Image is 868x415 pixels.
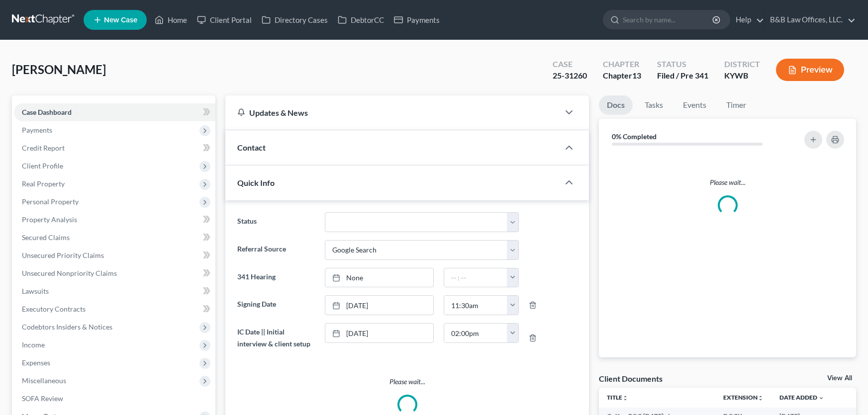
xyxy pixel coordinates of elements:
i: unfold_more [758,395,764,401]
a: Events [675,95,714,115]
span: Property Analysis [22,215,77,224]
span: Case Dashboard [22,108,72,116]
span: Miscellaneous [22,376,66,385]
a: Payments [389,11,445,29]
input: -- : -- [444,324,507,342]
div: Chapter [603,70,641,82]
input: -- : -- [444,296,507,315]
label: IC Date || Initial interview & client setup [232,323,320,353]
a: Secured Claims [14,229,215,247]
span: [PERSON_NAME] [12,62,106,77]
i: expand_more [818,395,824,401]
a: Unsecured Priority Claims [14,247,215,264]
a: [DATE] [325,324,433,342]
span: Codebtors Insiders & Notices [22,323,112,331]
div: KYWB [724,70,760,82]
a: Directory Cases [257,11,333,29]
span: Real Property [22,179,65,188]
div: Updates & News [237,107,547,118]
span: 13 [632,71,641,80]
span: Personal Property [22,197,79,206]
a: Unsecured Nonpriority Claims [14,264,215,282]
div: Case [553,59,587,70]
div: Status [657,59,708,70]
a: Lawsuits [14,282,215,300]
span: Payments [22,126,52,134]
span: Unsecured Priority Claims [22,251,104,259]
label: 341 Hearing [232,268,320,288]
button: Preview [776,59,844,81]
a: Titleunfold_more [607,394,628,401]
label: Referral Source [232,240,320,260]
span: Secured Claims [22,233,70,242]
span: Client Profile [22,162,63,170]
span: New Case [104,16,137,24]
strong: 0% Completed [612,132,657,141]
p: Please wait... [237,377,577,387]
a: Executory Contracts [14,300,215,318]
a: DebtorCC [333,11,389,29]
div: Client Documents [599,373,663,384]
span: Credit Report [22,144,65,152]
span: Contact [237,143,266,152]
a: Client Portal [192,11,257,29]
span: Income [22,340,45,349]
p: Please wait... [607,177,848,187]
a: Case Dashboard [14,103,215,121]
span: Executory Contracts [22,305,86,313]
a: Timer [718,95,754,115]
input: -- : -- [444,268,507,287]
a: SOFA Review [14,390,215,408]
span: Expenses [22,358,50,367]
a: B&B Law Offices, LLC. [765,11,856,29]
a: [DATE] [325,296,433,315]
label: Status [232,212,320,232]
a: Credit Report [14,139,215,157]
input: Search by name... [623,10,714,29]
div: District [724,59,760,70]
div: Chapter [603,59,641,70]
span: Lawsuits [22,287,49,295]
span: Quick Info [237,178,275,187]
a: Tasks [637,95,671,115]
a: Property Analysis [14,211,215,229]
a: View All [827,375,852,382]
a: Extensionunfold_more [723,394,764,401]
a: Date Added expand_more [779,394,824,401]
a: Docs [599,95,633,115]
a: Help [731,11,764,29]
div: Filed / Pre 341 [657,70,708,82]
a: None [325,268,433,287]
span: SOFA Review [22,394,63,403]
a: Home [150,11,192,29]
span: Unsecured Nonpriority Claims [22,269,117,277]
div: 25-31260 [553,70,587,82]
label: Signing Date [232,295,320,315]
i: unfold_more [622,395,628,401]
